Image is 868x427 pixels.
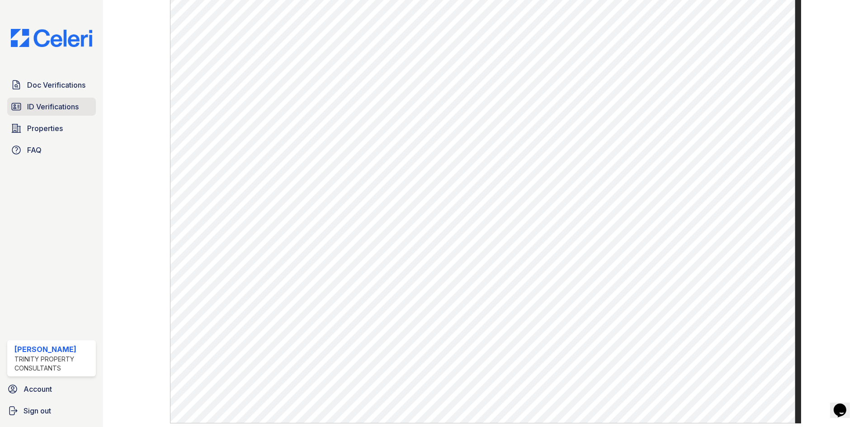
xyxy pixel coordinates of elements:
[7,98,96,116] a: ID Verifications
[7,76,96,94] a: Doc Verifications
[27,80,85,90] span: Doc Verifications
[27,145,42,155] span: FAQ
[27,101,79,112] span: ID Verifications
[24,405,51,416] span: Sign out
[7,119,96,137] a: Properties
[4,380,99,398] a: Account
[14,344,92,355] div: [PERSON_NAME]
[24,384,52,394] span: Account
[14,355,92,373] div: Trinity Property Consultants
[27,123,63,134] span: Properties
[4,402,99,420] a: Sign out
[7,141,96,159] a: FAQ
[830,391,859,418] iframe: chat widget
[4,29,99,47] img: CE_Logo_Blue-a8612792a0a2168367f1c8372b55b34899dd931a85d93a1a3d3e32e68fde9ad4.png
